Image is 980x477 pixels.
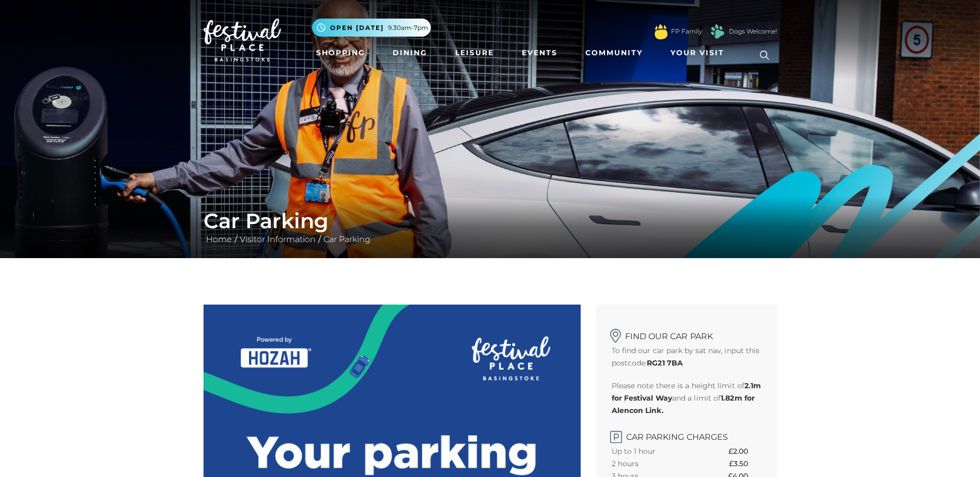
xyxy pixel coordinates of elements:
[321,234,373,244] a: Car Parking
[330,23,384,33] span: Open [DATE]
[666,43,734,62] a: Your Visit
[312,19,431,37] button: Open [DATE] 9.30am-7pm
[196,209,785,246] div: / /
[581,43,647,62] a: Community
[204,209,777,233] h1: Car Parking
[671,27,702,36] a: FP Family
[388,23,428,33] span: 9.30am-7pm
[729,27,777,36] a: Dogs Welcome!
[612,457,694,470] th: 2 hours
[671,47,724,58] span: Your Visit
[729,457,761,470] th: £3.50
[612,427,761,442] h2: Car Parking Charges
[647,358,683,368] strong: RG21 7BA
[451,43,498,62] a: Leisure
[388,43,431,62] a: Dining
[204,234,235,244] a: Home
[728,445,761,457] th: £2.00
[204,19,281,62] img: Festival Place Logo
[612,325,761,341] h2: Find our car park
[612,445,694,457] th: Up to 1 hour
[237,234,318,244] a: Visitor Information
[612,344,761,369] p: To find our car park by sat nav, input this postcode:
[312,43,369,62] a: Shopping
[612,379,761,417] p: Please note there is a height limit of and a limit of
[518,43,562,62] a: Events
